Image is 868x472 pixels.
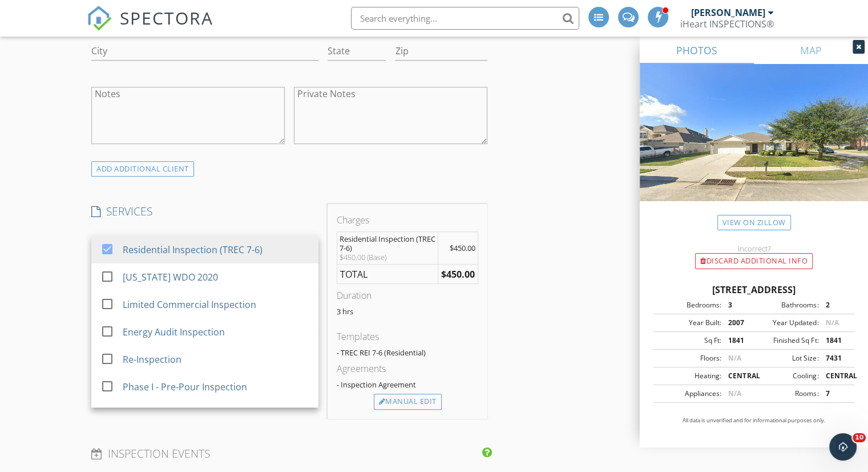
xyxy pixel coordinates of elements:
div: [STREET_ADDRESS] [653,283,854,297]
div: - Inspection Agreement [337,380,478,389]
div: Bedrooms: [657,300,721,310]
div: Agreements [337,362,478,375]
div: Year Built: [657,318,721,328]
span: SPECTORA [120,6,213,30]
div: 1841 [818,335,851,346]
div: Lot Size: [754,353,818,363]
div: - TREC REI 7-6 (Residential) [337,348,478,357]
p: All data is unverified and for informational purposes only. [653,417,854,425]
div: Templates [337,330,478,343]
div: 7431 [818,353,851,363]
div: Bathrooms: [754,300,818,310]
div: Manual Edit [374,394,442,410]
div: 1841 [721,335,754,346]
input: Search everything... [351,7,579,30]
div: 3 [721,300,754,310]
div: Charges [337,213,478,227]
div: [PERSON_NAME] [691,7,765,18]
div: Appliances: [657,389,721,399]
p: 3 hrs [337,307,478,316]
div: Re-Inspection [123,353,181,366]
div: iHeart INSPECTIONS® [680,18,774,30]
span: N/A [728,353,741,363]
div: Sq Ft: [657,335,721,346]
a: MAP [754,37,868,64]
div: $450.00 (Base) [340,253,435,262]
h4: SERVICES [91,204,318,219]
a: PHOTOS [640,37,754,64]
div: Finished Sq Ft: [754,335,818,346]
a: View on Zillow [717,215,791,230]
div: Floors: [657,353,721,363]
a: SPECTORA [87,15,213,39]
div: [US_STATE] WDO 2020 [123,270,218,284]
div: Year Updated: [754,318,818,328]
div: Incorrect? [640,244,868,253]
div: 2 [818,300,851,310]
span: N/A [825,318,838,327]
div: Limited Commercial Inspection [123,298,256,311]
div: Energy Audit Inspection [123,325,225,339]
span: N/A [728,389,741,398]
div: Heating: [657,371,721,381]
span: $450.00 [450,243,475,253]
div: 2007 [721,318,754,328]
div: 7 [818,389,851,399]
div: Duration [337,289,478,302]
div: CENTRAL [818,371,851,381]
div: Phase I - Pre-Pour Inspection [123,380,247,394]
img: The Best Home Inspection Software - Spectora [87,6,112,31]
h4: INSPECTION EVENTS [91,446,487,461]
div: Residential Inspection (TREC 7-6) [340,234,435,253]
div: Residential Inspection (TREC 7-6) [123,243,263,257]
td: TOTAL [337,264,438,284]
div: Cooling: [754,371,818,381]
strong: $450.00 [441,268,475,281]
iframe: Intercom live chat [829,433,857,461]
div: ADD ADDITIONAL client [91,161,194,177]
div: CENTRAL [721,371,754,381]
div: Discard Additional info [695,253,813,269]
img: streetview [640,64,868,229]
div: Rooms: [754,389,818,399]
span: 10 [853,433,866,442]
